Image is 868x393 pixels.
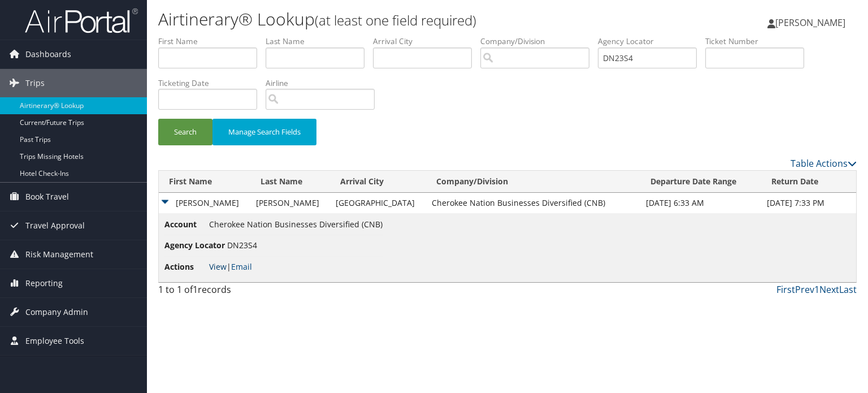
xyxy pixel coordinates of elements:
[209,261,227,272] a: View
[231,261,252,272] a: Email
[158,119,212,145] button: Search
[25,211,85,240] span: Travel Approval
[373,36,480,47] label: Arrival City
[164,261,207,273] span: Actions
[158,7,624,31] h1: Airtinerary® Lookup
[775,16,845,29] span: [PERSON_NAME]
[315,11,476,29] small: (at least one field required)
[705,36,813,47] label: Ticket Number
[761,193,856,213] td: [DATE] 7:33 PM
[164,239,225,252] span: Agency Locator
[839,283,857,296] a: Last
[25,298,88,326] span: Company Admin
[25,7,138,34] img: airportal-logo.png
[158,283,320,302] div: 1 to 1 of records
[640,193,761,213] td: [DATE] 6:33 AM
[266,77,383,89] label: Airline
[791,157,857,170] a: Table Actions
[193,283,198,296] span: 1
[25,240,93,269] span: Risk Management
[25,40,71,68] span: Dashboards
[598,36,705,47] label: Agency Locator
[640,171,761,193] th: Departure Date Range: activate to sort column ascending
[426,193,640,213] td: Cherokee Nation Businesses Diversified (CNB)
[819,283,839,296] a: Next
[209,261,252,272] span: |
[330,171,427,193] th: Arrival City: activate to sort column ascending
[25,69,45,97] span: Trips
[767,6,857,40] a: [PERSON_NAME]
[227,240,257,251] span: DN23S4
[761,171,856,193] th: Return Date: activate to sort column ascending
[158,36,266,47] label: First Name
[250,171,330,193] th: Last Name: activate to sort column ascending
[795,283,814,296] a: Prev
[209,219,383,230] span: Cherokee Nation Businesses Diversified (CNB)
[25,183,69,211] span: Book Travel
[814,283,819,296] a: 1
[25,327,84,355] span: Employee Tools
[158,77,266,89] label: Ticketing Date
[266,36,373,47] label: Last Name
[212,119,316,145] button: Manage Search Fields
[480,36,598,47] label: Company/Division
[250,193,330,213] td: [PERSON_NAME]
[164,218,207,231] span: Account
[426,171,640,193] th: Company/Division
[25,269,63,297] span: Reporting
[159,193,250,213] td: [PERSON_NAME]
[159,171,250,193] th: First Name: activate to sort column ascending
[776,283,795,296] a: First
[330,193,427,213] td: [GEOGRAPHIC_DATA]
